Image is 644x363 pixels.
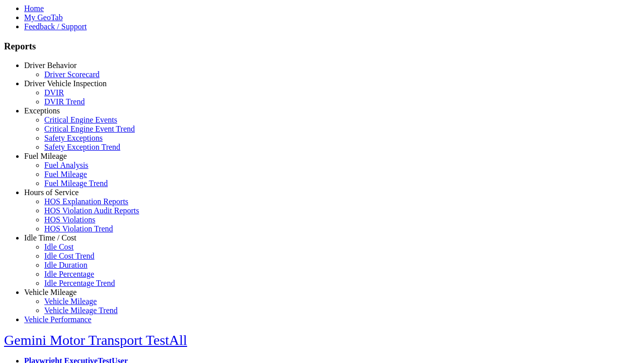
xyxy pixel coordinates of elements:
a: Fuel Analysis [44,161,89,169]
a: HOS Violation Audit Reports [44,206,139,215]
a: My GeoTab [24,13,63,22]
h3: Reports [4,41,640,52]
a: Gemini Motor Transport TestAll [4,332,187,348]
a: Fuel Mileage Trend [44,179,108,188]
a: Hours of Service [24,188,78,197]
a: Idle Percentage Trend [44,279,115,287]
a: Vehicle Mileage Trend [44,306,118,315]
a: HOS Violations [44,215,95,224]
a: Idle Cost [44,243,73,251]
a: Driver Scorecard [44,70,100,79]
a: Safety Exception Trend [44,143,120,151]
a: HOS Violation Trend [44,224,113,233]
a: Critical Engine Events [44,115,117,124]
a: Vehicle Mileage [24,288,76,296]
a: DVIR [44,88,64,97]
a: Exceptions [24,106,60,115]
a: Idle Duration [44,261,88,269]
a: Safety Exceptions [44,134,103,142]
a: Idle Time / Cost [24,233,76,242]
a: Critical Engine Event Trend [44,125,135,133]
a: Vehicle Mileage [44,297,97,306]
a: HOS Explanation Reports [44,197,128,206]
a: Feedback / Support [24,22,87,31]
a: Driver Vehicle Inspection [24,79,107,88]
a: Fuel Mileage [24,152,67,160]
a: Home [24,4,44,13]
a: DVIR Trend [44,97,85,106]
a: Idle Percentage [44,270,94,278]
a: Driver Behavior [24,61,76,70]
a: Vehicle Performance [24,315,92,324]
a: Idle Cost Trend [44,252,95,260]
a: Fuel Mileage [44,170,87,178]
